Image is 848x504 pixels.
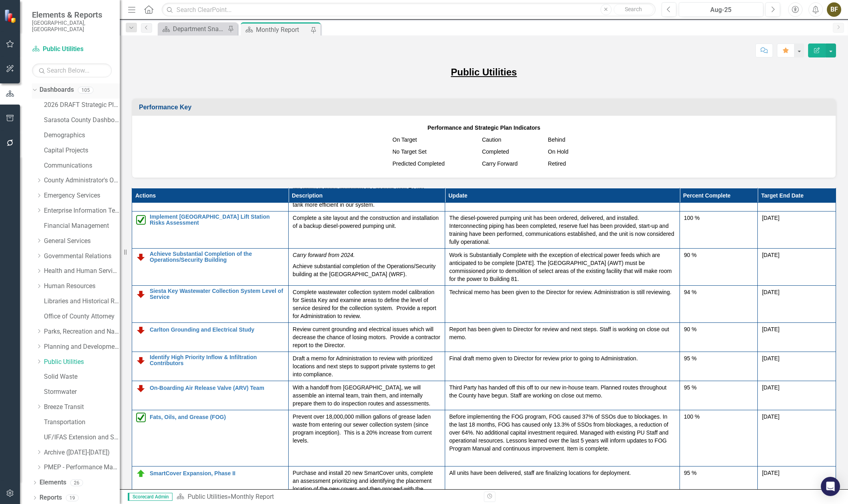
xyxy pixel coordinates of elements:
[132,322,289,352] td: Double-Click to Edit Right Click for Context Menu
[758,381,836,410] td: Double-Click to Edit
[293,469,441,501] p: Purchase and install 20 new SmartCover units, complete an assessment prioritizing and identifying...
[541,161,548,167] img: Sarasota%20Hourglass%20v2.png
[758,352,836,381] td: Double-Click to Edit
[449,214,676,246] p: The diesel-powered pumping unit has been ordered, delivered, and installed. Interconnecting pipin...
[132,248,289,285] td: Double-Click to Edit Right Click for Context Menu
[132,466,289,503] td: Double-Click to Edit Right Click for Context Menu
[150,354,284,367] a: Identify High Priority Inflow & Infiltration Contributors
[449,469,676,477] p: All units have been delivered, staff are finalizing locations for deployment.
[684,354,754,362] div: 95 %
[762,355,779,362] span: [DATE]
[682,5,761,15] div: Aug-25
[44,463,120,472] a: PMEP - Performance Management Enhancement Program
[428,125,540,131] strong: Performance and Strategic Plan Indicators
[680,466,758,503] td: Double-Click to Edit
[758,211,836,248] td: Double-Click to Edit
[44,282,120,291] a: Human Resources
[451,67,517,77] u: Public Utilities
[132,381,289,410] td: Double-Click to Edit Right Click for Context Menu
[680,285,758,322] td: Double-Click to Edit
[132,352,289,381] td: Double-Click to Edit Right Click for Context Menu
[32,45,112,54] a: Public Utilities
[386,161,392,167] img: Sarasota%20Predicted%20Complete.png
[256,25,309,35] div: Monthly Report
[680,211,758,248] td: Double-Click to Edit
[289,322,445,352] td: Double-Click to Edit
[762,413,779,420] span: [DATE]
[476,137,482,143] img: MeasureCaution.png
[44,116,120,125] a: Sarasota County Dashboard
[40,85,74,95] a: Dashboards
[136,356,146,365] img: Below Plan
[136,469,146,478] img: On Target
[150,470,284,476] a: SmartCover Expansion, Phase II
[548,136,565,143] span: Behind
[476,149,482,155] img: Green%20Checkbox%20%20v2.png
[762,384,779,391] span: [DATE]
[625,6,642,12] span: Search
[758,466,836,503] td: Double-Click to Edit
[449,325,676,341] p: Report has been given to Director for review and next steps. Staff is working on close out memo.
[44,221,120,231] a: Financial Management
[827,2,841,17] div: BF
[136,289,146,299] img: Below Plan
[44,131,120,140] a: Demographics
[386,149,392,155] img: NoTargetSet.png
[445,248,680,285] td: Double-Click to Edit
[482,160,517,167] span: Carry Forward
[680,322,758,352] td: Double-Click to Edit
[680,248,758,285] td: Double-Click to Edit
[548,148,568,155] span: On Hold
[293,288,441,320] p: Complete wastewater collection system model calibration for Siesta Key and examine areas to defin...
[160,24,226,34] a: Department Snapshot
[44,327,120,336] a: Parks, Recreation and Natural Resources
[44,191,120,200] a: Emergency Services
[680,352,758,381] td: Double-Click to Edit
[445,466,680,503] td: Double-Click to Edit
[40,493,62,502] a: Reports
[449,383,676,399] p: Third Party has handed off this off to our new in-house team. Planned routes throughout the Count...
[680,381,758,410] td: Double-Click to Edit
[449,413,676,454] p: Before implementing the FOG program, FOG caused 37% of SSOs due to blockages. In the last 18 mont...
[44,372,120,381] a: Solid Waste
[684,383,754,391] div: 95 %
[44,161,120,170] a: Communications
[445,352,680,381] td: Double-Click to Edit
[684,288,754,296] div: 94 %
[44,297,120,306] a: Libraries and Historical Resources
[762,326,779,332] span: [DATE]
[136,413,146,422] img: Completed
[449,251,676,283] p: Work is Substantially Complete with the exception of electrical power feeds which are anticipated...
[44,448,120,457] a: Archive ([DATE]-[DATE])
[176,492,478,502] div: »
[445,285,680,322] td: Double-Click to Edit
[44,387,120,397] a: Stormwater
[758,410,836,466] td: Double-Click to Edit
[762,252,779,258] span: [DATE]
[289,381,445,410] td: Double-Click to Edit
[758,322,836,352] td: Double-Click to Edit
[614,4,654,15] button: Search
[762,215,779,221] span: [DATE]
[66,494,79,501] div: 19
[231,493,274,500] div: Monthly Report
[150,251,284,263] a: Achieve Substantial Completion of the Operations/Security Building
[150,214,284,226] a: Implement [GEOGRAPHIC_DATA] Lift Station Risks Assessment
[392,148,426,155] span: No Target Set
[293,261,441,278] p: Achieve substantial completion of the Operations/Security building at the [GEOGRAPHIC_DATA] (WRF).
[762,289,779,295] span: [DATE]
[289,248,445,285] td: Double-Click to Edit
[150,414,284,420] a: Fats, Oils, and Grease (FOG)
[132,285,289,322] td: Double-Click to Edit Right Click for Context Menu
[32,20,112,33] small: [GEOGRAPHIC_DATA], [GEOGRAPHIC_DATA]
[762,470,779,476] span: [DATE]
[684,325,754,333] div: 90 %
[392,160,445,167] span: Predicted Completed
[476,161,482,167] img: Sarasota%20Carry%20Forward.png
[293,354,441,378] p: Draft a memo for Administration to review with prioritized locations and next steps to support pr...
[449,354,676,362] p: Final draft memo given to Director for review prior to going to Administration.
[188,493,228,500] a: Public Utilities
[293,413,441,445] p: Prevent over 18,000,000 million gallons of grease laden waste from entering our sewer collection ...
[445,211,680,248] td: Double-Click to Edit
[289,466,445,503] td: Double-Click to Edit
